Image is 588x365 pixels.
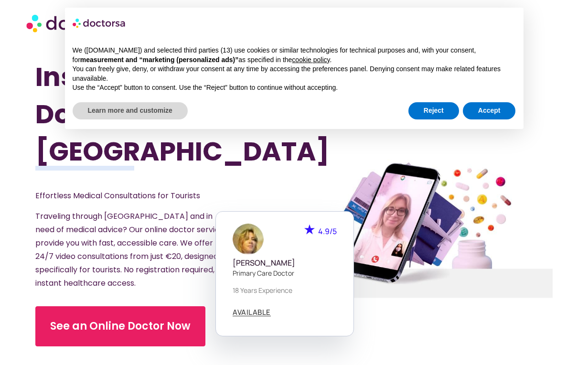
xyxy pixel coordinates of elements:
[292,56,330,64] a: cookie policy
[35,190,200,201] span: Effortless Medical Consultations for Tourists
[73,15,126,31] img: logo
[318,226,337,236] span: 4.9/5
[73,102,188,119] button: Learn more and customize
[35,58,255,170] h1: Instant Online Doctors in [GEOGRAPHIC_DATA]
[233,309,271,316] span: AVAILABLE
[73,46,516,64] p: We ([DOMAIN_NAME]) and selected third parties (13) use cookies or similar technologies for techni...
[73,83,516,93] p: Use the “Accept” button to consent. Use the “Reject” button to continue without accepting.
[233,285,337,295] p: 18 years experience
[50,319,191,334] span: See an Online Doctor Now
[35,306,205,346] a: See an Online Doctor Now
[35,211,229,289] span: Traveling through [GEOGRAPHIC_DATA] and in need of medical advice? Our online doctor services pro...
[408,102,459,119] button: Reject
[233,268,337,278] p: Primary care doctor
[73,64,516,83] p: You can freely give, deny, or withdraw your consent at any time by accessing the preferences pane...
[233,309,271,316] a: AVAILABLE
[80,56,238,64] strong: measurement and “marketing (personalized ads)”
[463,102,516,119] button: Accept
[233,258,337,268] h5: [PERSON_NAME]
